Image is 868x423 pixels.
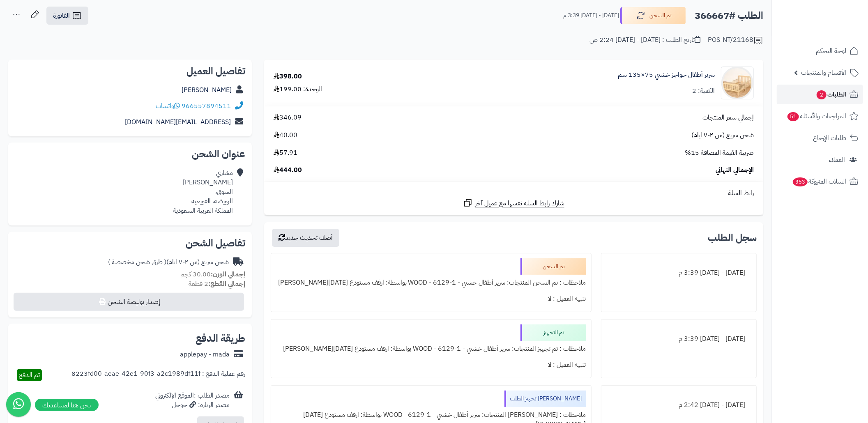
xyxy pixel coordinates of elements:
[520,258,586,275] div: تم الشحن
[475,199,564,208] span: شارك رابط السلة نفسها مع عميل آخر
[108,257,229,267] div: شحن سريع (من ٢-٧ ايام)
[801,67,846,78] span: الأقسام والمنتجات
[792,176,846,187] span: السلات المتروكة
[695,7,763,24] h2: الطلب #366667
[182,85,232,95] a: [PERSON_NAME]
[708,35,763,45] div: POS-NT/21168
[520,324,586,341] div: تم التجهيز
[180,269,245,279] small: 30.00 كجم
[691,131,754,140] span: شحن سريع (من ٢-٧ ايام)
[15,149,245,159] h2: عنوان الشحن
[15,238,245,248] h2: تفاصيل الشحن
[276,357,586,373] div: تنبيه العميل : لا
[274,148,297,158] span: 57.91
[812,22,860,39] img: logo-2.png
[182,101,231,111] a: 966557894511
[817,90,827,99] span: 2
[71,369,245,381] div: رقم عملية الدفع : 8223fd00-aeae-42e1-90f3-a2c1989df11f
[108,257,166,267] span: ( طرق شحن مخصصة )
[777,128,863,148] a: طلبات الإرجاع
[15,66,245,76] h2: تفاصيل العميل
[813,132,846,144] span: طلبات الإرجاع
[274,166,302,175] span: 444.00
[777,150,863,170] a: العملاء
[19,370,40,380] span: تم الدفع
[787,112,799,121] span: 51
[155,391,230,410] div: مصدر الطلب :الموقع الإلكتروني
[606,331,751,347] div: [DATE] - [DATE] 3:39 م
[816,89,846,100] span: الطلبات
[793,177,808,186] span: 353
[692,86,715,96] div: الكمية: 2
[504,391,586,407] div: [PERSON_NAME] تجهيز الطلب
[173,168,233,215] div: مشاري [PERSON_NAME] السوق، الرويضه، القويعيه المملكة العربية السعودية
[563,11,619,20] small: [DATE] - [DATE] 3:39 م
[777,106,863,126] a: المراجعات والأسئلة51
[155,400,230,410] div: مصدر الزيارة: جوجل
[125,117,231,127] a: [EMAIL_ADDRESS][DOMAIN_NAME]
[274,113,302,122] span: 346.09
[816,45,846,57] span: لوحة التحكم
[276,275,586,291] div: ملاحظات : تم الشحن المنتجات: سرير أطفال خشبي - WOOD - 6129-1 بواسطة: ارفف مستودع [DATE][PERSON_NAME]
[829,154,845,166] span: العملاء
[777,172,863,191] a: السلات المتروكة353
[685,148,754,158] span: ضريبة القيمة المضافة 15%
[274,85,322,94] div: الوحدة: 199.00
[463,198,564,208] a: شارك رابط السلة نفسها مع عميل آخر
[589,35,700,45] div: تاريخ الطلب : [DATE] - [DATE] 2:24 ص
[208,279,245,289] strong: إجمالي القطع:
[276,291,586,307] div: تنبيه العميل : لا
[276,341,586,357] div: ملاحظات : تم تجهيز المنتجات: سرير أطفال خشبي - WOOD - 6129-1 بواسطة: ارفف مستودع [DATE][PERSON_NAME]
[716,166,754,175] span: الإجمالي النهائي
[267,189,760,198] div: رابط السلة
[618,70,715,80] a: سرير أطفال حواجز خشبي 75×135 سم
[787,110,846,122] span: المراجعات والأسئلة
[606,265,751,281] div: [DATE] - [DATE] 3:39 م
[274,72,302,81] div: 398.00
[777,85,863,104] a: الطلبات2
[14,293,244,311] button: إصدار بوليصة الشحن
[156,101,180,111] a: واتساب
[606,397,751,413] div: [DATE] - [DATE] 2:42 م
[211,269,245,279] strong: إجمالي الوزن:
[46,7,88,25] a: الفاتورة
[53,11,70,21] span: الفاتورة
[196,333,245,343] h2: طريقة الدفع
[708,233,757,243] h3: سجل الطلب
[274,131,297,140] span: 40.00
[620,7,686,24] button: تم الشحن
[777,41,863,61] a: لوحة التحكم
[272,229,339,247] button: أضف تحديث جديد
[721,67,753,99] img: 1744806428-2-90x90.jpg
[702,113,754,122] span: إجمالي سعر المنتجات
[180,350,230,359] div: applepay - mada
[189,279,245,289] small: 2 قطعة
